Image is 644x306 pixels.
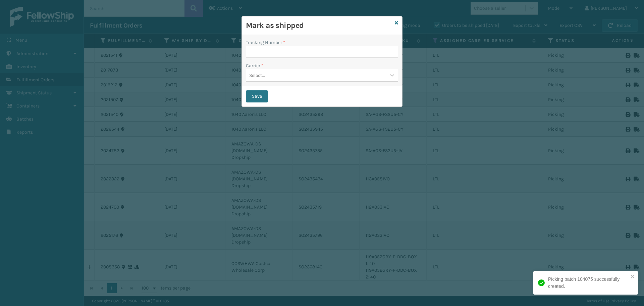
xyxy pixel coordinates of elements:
[631,274,635,280] button: close
[246,62,263,69] label: Carrier
[548,276,629,290] div: Picking batch 104075 successfully created.
[249,72,265,79] div: Select...
[246,39,285,46] label: Tracking Number
[246,20,392,31] h3: Mark as shipped
[246,90,268,102] button: Save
